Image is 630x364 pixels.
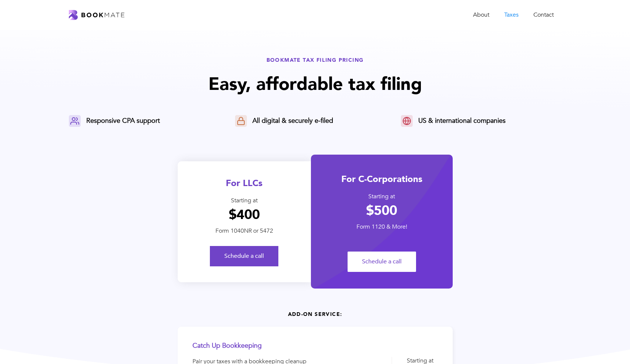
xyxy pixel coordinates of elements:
div: Catch Up Bookkeeping [192,341,312,350]
div: Responsive CPA support [86,117,160,125]
div: All digital & securely e-filed [252,117,333,125]
a: About [466,7,497,23]
h1: $500 [311,203,453,219]
a: Contact [526,7,561,23]
a: Schedule a call [210,246,278,266]
div: For C-Corporations [311,173,453,185]
h1: $400 [178,207,311,223]
div: US & international companies [418,117,506,125]
a: Taxes [497,7,526,23]
div: ADD-ON SERVICE: [69,311,561,318]
a: Schedule a call [348,252,416,272]
div: Form 1040NR or 5472 [178,227,311,235]
div: BOOKMATE TAX FILING PRICING [69,57,561,64]
div: For LLCs [178,177,311,189]
h1: Easy, affordable tax filing [69,73,561,97]
div: Form 1120 & More! [311,223,453,231]
div: Starting at [311,193,453,200]
div: Starting at [178,197,311,205]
